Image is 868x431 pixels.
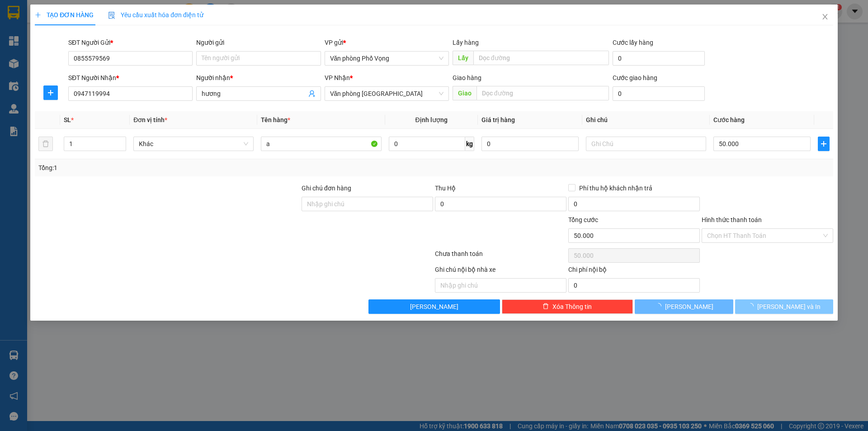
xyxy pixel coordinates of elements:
span: Tổng cước [568,216,598,223]
span: VP Nhận [325,74,350,81]
span: TẠO ĐƠN HÀNG [35,11,94,19]
button: [PERSON_NAME] và In [735,299,833,314]
span: Khác [139,137,248,151]
button: Close [812,5,838,30]
span: Cước hàng [713,116,745,123]
span: Lấy hàng [453,39,479,46]
span: SL [64,116,71,123]
span: Đơn vị tính [133,116,167,123]
span: Văn phòng Ninh Bình [330,87,443,100]
div: SĐT Người Gửi [68,38,193,47]
th: Ghi chú [582,111,710,129]
span: Phí thu hộ khách nhận trả [576,183,656,193]
span: Giá trị hàng [481,116,515,123]
div: Người nhận [196,73,321,83]
input: Nhập ghi chú [435,278,566,293]
input: Cước lấy hàng [613,51,705,66]
input: Dọc đường [473,51,609,65]
span: [PERSON_NAME] [665,302,713,312]
label: Cước lấy hàng [613,39,653,46]
input: VD: Bàn, Ghế [261,137,381,151]
div: VP gửi [325,38,449,47]
label: Hình thức thanh toán [702,216,762,223]
span: Tên hàng [261,116,290,123]
span: Văn phòng Phố Vọng [330,52,443,65]
button: delete [38,137,53,151]
span: loading [655,303,665,309]
div: Tổng: 1 [38,163,335,173]
input: 0 [481,137,579,151]
button: plus [818,137,830,151]
span: Giao [453,86,476,100]
span: Xóa Thông tin [552,302,592,312]
span: plus [35,12,41,18]
label: Ghi chú đơn hàng [302,185,351,192]
button: plus [43,85,58,100]
input: Ghi chú đơn hàng [302,197,433,211]
span: Giao hàng [453,74,481,81]
span: Lấy [453,51,473,65]
span: Định lượng [415,116,448,123]
button: [PERSON_NAME] [635,299,733,314]
span: [PERSON_NAME] [410,302,458,312]
button: deleteXóa Thông tin [502,299,633,314]
div: Người gửi [196,38,321,47]
span: delete [542,303,549,310]
div: Chưa thanh toán [434,249,567,265]
span: loading [747,303,757,309]
span: plus [818,140,829,147]
span: [PERSON_NAME] và In [757,302,821,312]
span: kg [465,137,474,151]
span: user-add [308,90,316,97]
div: Chi phí nội bộ [568,265,700,278]
span: Thu Hộ [435,185,456,192]
input: Cước giao hàng [613,86,705,101]
button: [PERSON_NAME] [368,299,500,314]
div: SĐT Người Nhận [68,73,193,83]
input: Ghi Chú [586,137,706,151]
span: plus [44,89,57,96]
div: Ghi chú nội bộ nhà xe [435,265,566,278]
input: Dọc đường [476,86,609,100]
span: close [821,13,829,20]
img: icon [108,12,115,19]
label: Cước giao hàng [613,74,657,81]
span: Yêu cầu xuất hóa đơn điện tử [108,11,203,19]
